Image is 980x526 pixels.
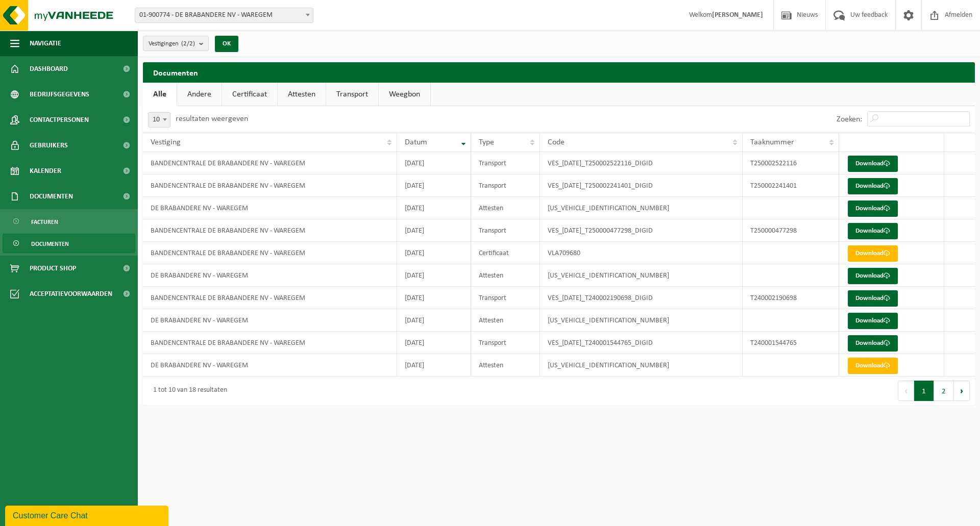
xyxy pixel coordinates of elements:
button: Vestigingen(2/2) [143,36,209,51]
td: [DATE] [397,197,471,219]
td: BANDENCENTRALE DE BRABANDERE NV - WAREGEM [143,219,397,242]
td: VES_[DATE]_T240002190698_DIGID [540,287,743,309]
span: Documenten [30,184,73,209]
span: 10 [149,113,170,127]
button: 2 [934,381,954,401]
td: Transport [471,332,540,354]
td: VES_[DATE]_T250000477298_DIGID [540,219,743,242]
td: Attesten [471,264,540,287]
a: Download [848,268,898,284]
span: Documenten [31,234,69,254]
td: [US_VEHICLE_IDENTIFICATION_NUMBER] [540,264,743,287]
td: [US_VEHICLE_IDENTIFICATION_NUMBER] [540,354,743,377]
span: Type [479,138,494,146]
span: Datum [405,138,427,146]
count: (2/2) [181,40,195,47]
span: 01-900774 - DE BRABANDERE NV - WAREGEM [135,8,313,23]
a: Download [848,178,898,194]
a: Download [848,223,898,239]
a: Transport [326,83,378,106]
td: [DATE] [397,242,471,264]
div: 1 tot 10 van 18 resultaten [148,382,227,400]
span: Code [548,138,565,146]
td: [DATE] [397,219,471,242]
td: VLA709680 [540,242,743,264]
a: Download [848,358,898,374]
td: T240001544765 [743,332,840,354]
td: [US_VEHICLE_IDENTIFICATION_NUMBER] [540,197,743,219]
td: Attesten [471,354,540,377]
a: Documenten [3,234,135,253]
a: Download [848,290,898,307]
span: Navigatie [30,31,61,56]
td: [DATE] [397,287,471,309]
td: DE BRABANDERE NV - WAREGEM [143,354,397,377]
td: Certificaat [471,242,540,264]
td: DE BRABANDERE NV - WAREGEM [143,197,397,219]
button: Next [954,381,970,401]
span: Acceptatievoorwaarden [30,281,112,307]
td: DE BRABANDERE NV - WAREGEM [143,309,397,332]
a: Download [848,201,898,217]
strong: [PERSON_NAME] [712,11,763,19]
span: Bedrijfsgegevens [30,82,89,107]
span: Dashboard [30,56,68,82]
td: Transport [471,174,540,197]
iframe: chat widget [5,504,170,526]
td: BANDENCENTRALE DE BRABANDERE NV - WAREGEM [143,287,397,309]
a: Download [848,313,898,329]
td: Transport [471,219,540,242]
td: [DATE] [397,264,471,287]
td: VES_[DATE]_T240001544765_DIGID [540,332,743,354]
td: VES_[DATE]_T250002522116_DIGID [540,152,743,174]
span: Product Shop [30,256,76,281]
span: Facturen [31,212,58,232]
td: BANDENCENTRALE DE BRABANDERE NV - WAREGEM [143,152,397,174]
td: BANDENCENTRALE DE BRABANDERE NV - WAREGEM [143,332,397,354]
td: T250002241401 [743,174,840,197]
td: [DATE] [397,332,471,354]
td: BANDENCENTRALE DE BRABANDERE NV - WAREGEM [143,174,397,197]
a: Download [848,245,898,262]
span: 01-900774 - DE BRABANDERE NV - WAREGEM [135,8,313,22]
td: VES_[DATE]_T250002241401_DIGID [540,174,743,197]
span: Taaknummer [750,138,794,146]
a: Alle [143,83,177,106]
td: [US_VEHICLE_IDENTIFICATION_NUMBER] [540,309,743,332]
span: Contactpersonen [30,107,89,133]
td: Attesten [471,197,540,219]
td: Transport [471,287,540,309]
a: Download [848,335,898,352]
span: Vestigingen [149,36,195,52]
a: Download [848,156,898,172]
a: Attesten [278,83,326,106]
button: OK [215,36,238,52]
span: Kalender [30,158,61,184]
td: T250002522116 [743,152,840,174]
span: 10 [148,112,170,128]
label: resultaten weergeven [176,115,248,123]
td: BANDENCENTRALE DE BRABANDERE NV - WAREGEM [143,242,397,264]
td: Transport [471,152,540,174]
td: Attesten [471,309,540,332]
td: [DATE] [397,152,471,174]
button: Previous [898,381,914,401]
a: Certificaat [222,83,277,106]
label: Zoeken: [837,115,862,123]
a: Facturen [3,212,135,231]
td: T240002190698 [743,287,840,309]
span: Vestiging [151,138,181,146]
td: DE BRABANDERE NV - WAREGEM [143,264,397,287]
td: [DATE] [397,309,471,332]
td: T250000477298 [743,219,840,242]
td: [DATE] [397,174,471,197]
span: Gebruikers [30,133,68,158]
a: Andere [177,83,222,106]
a: Weegbon [379,83,430,106]
td: [DATE] [397,354,471,377]
h2: Documenten [143,62,975,82]
button: 1 [914,381,934,401]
